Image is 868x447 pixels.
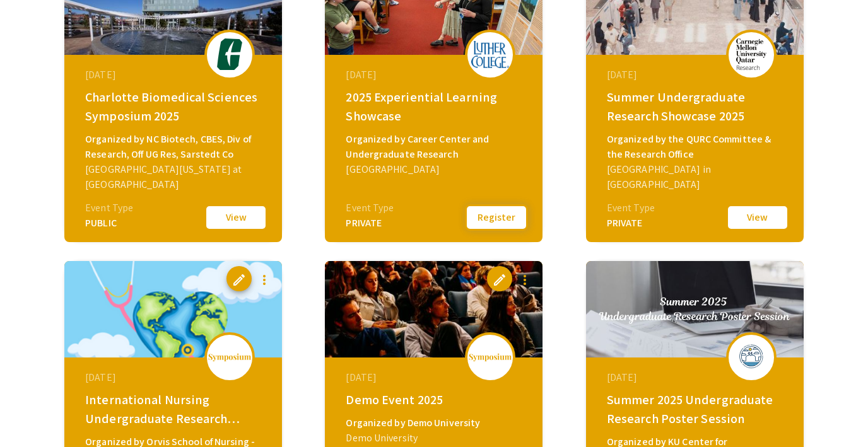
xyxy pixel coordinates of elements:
div: Event Type [346,200,394,216]
img: summer-undergraduate-research-showcase-2025_eventLogo_367938_.png [732,38,770,70]
div: Event Type [85,200,133,216]
button: Register [465,204,528,231]
div: Organized by Demo University [346,415,525,431]
button: View [726,204,789,231]
img: global-connections-in-nursing-philippines-neva_eventCoverPhoto_3453dd__thumb.png [64,261,282,357]
div: Summer 2025 Undergraduate Research Poster Session [607,390,786,428]
button: edit [487,266,512,291]
img: demo-event-2025_eventCoverPhoto_e268cd__thumb.jpg [325,261,542,357]
div: [GEOGRAPHIC_DATA] in [GEOGRAPHIC_DATA] [607,162,786,192]
div: International Nursing Undergraduate Research Symposium (INURS) [85,390,264,428]
img: summer-2025-undergraduate-research-poster-session_eventCoverPhoto_77f9a4__thumb.jpg [586,261,804,357]
div: [DATE] [607,67,786,83]
div: Organized by the QURC Committee & the Research Office [607,132,786,162]
div: [GEOGRAPHIC_DATA] [346,162,525,177]
button: edit [226,266,252,291]
mat-icon: more_vert [257,272,272,287]
img: 2025-experiential-learning-showcase_eventLogo_377aea_.png [471,41,509,68]
div: PRIVATE [346,216,394,231]
div: 2025 Experiential Learning Showcase [346,88,525,125]
div: Summer Undergraduate Research Showcase 2025 [607,88,786,125]
span: edit [492,272,507,287]
div: Charlotte Biomedical Sciences Symposium 2025 [85,88,264,125]
div: Demo Event 2025 [346,390,525,409]
div: [DATE] [607,370,786,385]
div: PUBLIC [85,216,133,231]
img: summer-2025-undergraduate-research-poster-session_eventLogo_a048e7_.png [732,341,770,373]
div: [GEOGRAPHIC_DATA][US_STATE] at [GEOGRAPHIC_DATA] [85,162,264,192]
img: biomedical-sciences2025_eventLogo_e7ea32_.png [211,38,249,70]
div: Organized by NC Biotech, CBES, Div of Research, Off UG Res, Sarstedt Co [85,132,264,162]
mat-icon: more_vert [517,272,532,287]
div: Event Type [607,200,655,216]
img: logo_v2.png [208,353,252,362]
iframe: Chat [9,390,54,438]
button: View [204,204,267,231]
span: edit [232,272,247,287]
div: [DATE] [85,370,264,385]
img: logo_v2.png [468,353,512,362]
div: [DATE] [85,67,264,83]
div: [DATE] [346,67,525,83]
div: [DATE] [346,370,525,385]
div: Demo University [346,431,525,446]
div: Organized by Career Center and Undergraduate Research [346,132,525,162]
div: PRIVATE [607,216,655,231]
